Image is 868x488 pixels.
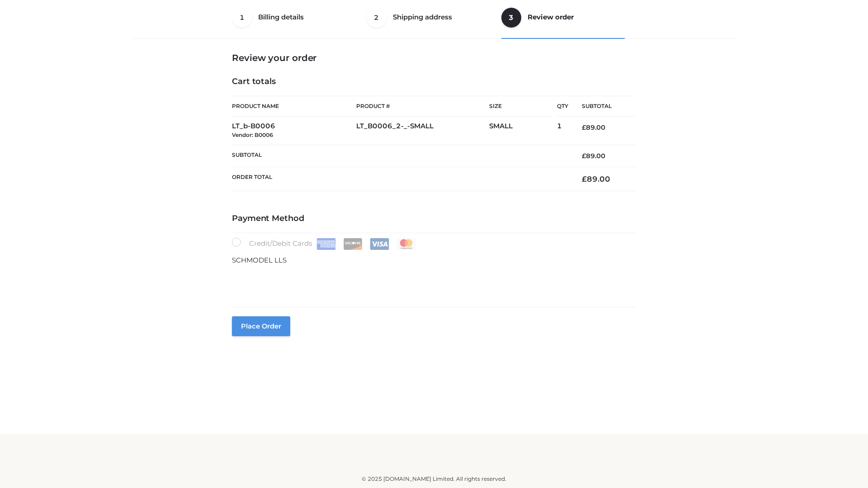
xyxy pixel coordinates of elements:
[356,117,489,145] td: LT_B0006_2-_-SMALL
[582,174,587,183] span: £
[582,123,586,131] span: £
[582,123,605,131] bdi: 89.00
[568,96,636,117] th: Subtotal
[582,174,610,183] bdi: 89.00
[489,117,557,145] td: SMALL
[232,117,356,145] td: LT_b-B0006
[232,316,290,336] button: Place order
[232,96,356,117] th: Product Name
[232,254,636,266] p: SCHMODEL LLS
[316,238,336,250] img: Amex
[232,52,636,63] h3: Review your order
[370,238,389,250] img: Visa
[557,96,568,117] th: Qty
[582,152,586,160] span: £
[232,131,273,138] small: Vendor: B0006
[232,77,636,87] h4: Cart totals
[356,96,489,117] th: Product #
[343,238,363,250] img: Discover
[396,238,416,250] img: Mastercard
[230,264,634,297] iframe: Secure payment input frame
[134,474,734,483] div: © 2025 [DOMAIN_NAME] Limited. All rights reserved.
[232,145,568,167] th: Subtotal
[232,167,568,191] th: Order Total
[582,152,605,160] bdi: 89.00
[489,96,552,117] th: Size
[557,117,568,145] td: 1
[232,238,417,250] label: Credit/Debit Cards
[232,214,636,224] h4: Payment Method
